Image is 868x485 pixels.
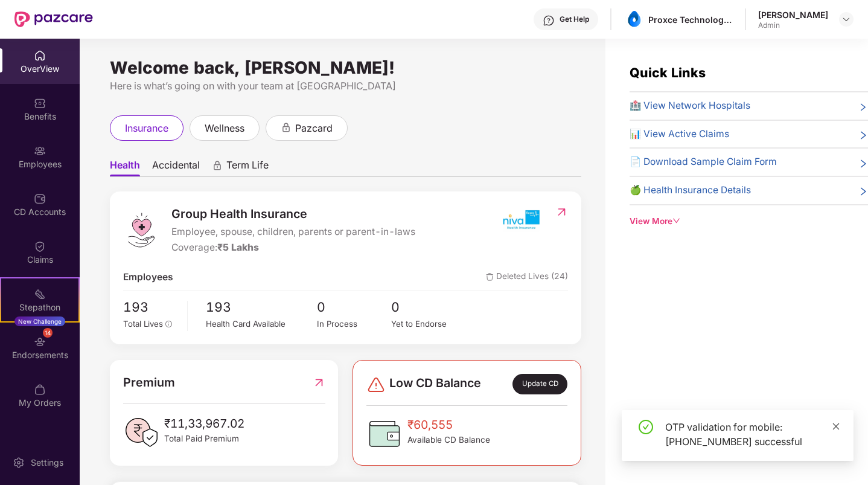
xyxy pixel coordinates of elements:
span: right [858,157,868,170]
div: In Process [317,318,391,330]
span: info-circle [165,321,173,328]
div: New Challenge [14,316,65,326]
span: wellness [205,121,244,136]
span: close [832,422,840,431]
div: Yet to Endorse [391,318,465,330]
span: Total Paid Premium [164,432,244,445]
span: Employee, spouse, children, parents or parent-in-laws [171,225,415,240]
img: PaidPremiumIcon [123,414,159,451]
span: right [858,101,868,114]
span: Deleted Lives (24) [486,270,568,285]
span: Quick Links [630,65,706,80]
img: svg+xml;base64,PHN2ZyBpZD0iRHJvcGRvd24tMzJ4MzIiIHhtbG5zPSJodHRwOi8vd3d3LnczLm9yZy8yMDAwL3N2ZyIgd2... [841,14,851,24]
span: 193 [206,297,317,317]
img: svg+xml;base64,PHN2ZyBpZD0iRW1wbG95ZWVzIiB4bWxucz0iaHR0cDovL3d3dy53My5vcmcvMjAwMC9zdmciIHdpZHRoPS... [34,145,46,157]
div: Here is what’s going on with your team at [GEOGRAPHIC_DATA] [110,79,581,94]
img: svg+xml;base64,PHN2ZyB4bWxucz0iaHR0cDovL3d3dy53My5vcmcvMjAwMC9zdmciIHdpZHRoPSIyMSIgaGVpZ2h0PSIyMC... [34,288,46,300]
span: Employees [123,270,173,285]
div: Welcome back, [PERSON_NAME]! [110,63,581,72]
img: RedirectIcon [555,206,568,218]
img: asset%201.png [625,11,643,28]
img: svg+xml;base64,PHN2ZyBpZD0iSGVscC0zMngzMiIgeG1sbnM9Imh0dHA6Ly93d3cudzMub3JnLzIwMDAvc3ZnIiB3aWR0aD... [543,14,555,27]
span: ₹60,555 [407,416,490,434]
span: 193 [123,297,179,317]
span: Health [110,159,140,176]
img: svg+xml;base64,PHN2ZyBpZD0iTXlfT3JkZXJzIiBkYXRhLW5hbWU9Ik15IE9yZGVycyIgeG1sbnM9Imh0dHA6Ly93d3cudz... [34,384,46,396]
div: Proxce Technologies [648,14,733,25]
span: ₹5 Lakhs [217,242,259,253]
div: Admin [758,21,828,30]
img: svg+xml;base64,PHN2ZyBpZD0iRW5kb3JzZW1lbnRzIiB4bWxucz0iaHR0cDovL3d3dy53My5vcmcvMjAwMC9zdmciIHdpZH... [34,336,46,348]
span: 0 [391,297,465,317]
span: 📊 View Active Claims [630,127,729,142]
span: 📄 Download Sample Claim Form [630,155,777,170]
img: New Pazcare Logo [14,11,93,27]
span: Premium [123,373,175,392]
span: check-circle [639,420,653,434]
img: svg+xml;base64,PHN2ZyBpZD0iRGFuZ2VyLTMyeDMyIiB4bWxucz0iaHR0cDovL3d3dy53My5vcmcvMjAwMC9zdmciIHdpZH... [366,375,386,394]
div: animation [212,160,223,171]
img: deleteIcon [486,273,494,281]
span: right [858,129,868,142]
span: Low CD Balance [389,374,481,394]
div: [PERSON_NAME] [758,9,828,21]
img: logo [123,212,159,248]
div: Settings [27,457,67,469]
span: right [858,185,868,198]
div: View More [630,215,868,228]
span: ₹11,33,967.02 [164,414,244,432]
div: animation [281,122,292,133]
div: Coverage: [171,240,415,255]
span: 0 [317,297,391,317]
img: svg+xml;base64,PHN2ZyBpZD0iU2V0dGluZy0yMHgyMCIgeG1sbnM9Imh0dHA6Ly93d3cudzMub3JnLzIwMDAvc3ZnIiB3aW... [13,457,25,469]
span: Accidental [152,159,200,176]
div: Health Card Available [206,318,317,330]
div: Stepathon [1,301,78,313]
span: down [672,217,681,225]
div: Get Help [560,14,589,24]
span: 🏥 View Network Hospitals [630,98,750,114]
span: 🍏 Health Insurance Details [630,183,751,198]
img: insurerIcon [498,205,543,235]
img: svg+xml;base64,PHN2ZyBpZD0iSG9tZSIgeG1sbnM9Imh0dHA6Ly93d3cudzMub3JnLzIwMDAvc3ZnIiB3aWR0aD0iMjAiIG... [34,50,46,62]
span: Available CD Balance [407,434,490,446]
div: Update CD [512,374,567,394]
span: pazcard [295,121,333,136]
div: 14 [43,328,53,338]
img: svg+xml;base64,PHN2ZyBpZD0iQ2xhaW0iIHhtbG5zPSJodHRwOi8vd3d3LnczLm9yZy8yMDAwL3N2ZyIgd2lkdGg9IjIwIi... [34,240,46,252]
span: Term Life [226,159,269,176]
span: insurance [125,121,168,136]
img: svg+xml;base64,PHN2ZyBpZD0iQ0RfQWNjb3VudHMiIGRhdGEtbmFtZT0iQ0QgQWNjb3VudHMiIHhtbG5zPSJodHRwOi8vd3... [34,193,46,205]
img: CDBalanceIcon [366,416,403,452]
span: Group Health Insurance [171,205,415,223]
div: OTP validation for mobile: [PHONE_NUMBER] successful [665,420,839,449]
img: svg+xml;base64,PHN2ZyBpZD0iQmVuZWZpdHMiIHhtbG5zPSJodHRwOi8vd3d3LnczLm9yZy8yMDAwL3N2ZyIgd2lkdGg9Ij... [34,97,46,109]
span: Total Lives [123,319,163,329]
img: RedirectIcon [313,373,325,392]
